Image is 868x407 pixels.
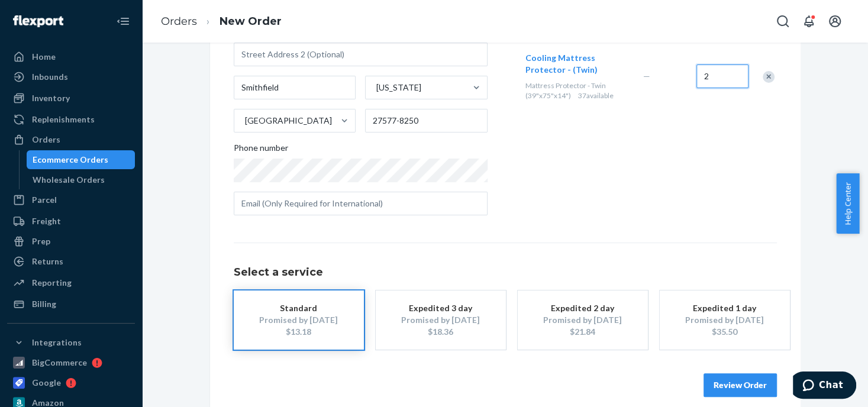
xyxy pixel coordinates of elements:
[376,82,421,93] div: [US_STATE]
[32,215,61,227] div: Freight
[7,373,135,392] a: Google
[32,114,95,125] div: Replenishments
[376,290,506,350] button: Expedited 3 dayPromised by [DATE]$18.36
[393,326,488,338] div: $18.36
[7,273,135,292] a: Reporting
[677,302,772,314] div: Expedited 1 day
[234,76,356,99] input: City
[365,109,488,133] input: ZIP Code
[518,290,648,350] button: Expedited 2 dayPromised by [DATE]$21.84
[33,154,108,166] div: Ecommerce Orders
[823,9,847,33] button: Open account menu
[251,326,346,338] div: $13.18
[7,252,135,271] a: Returns
[32,71,68,83] div: Inbounds
[375,82,376,93] input: [US_STATE]
[535,302,630,314] div: Expedited 2 day
[234,267,777,279] h1: Select a service
[7,130,135,149] a: Orders
[234,142,288,159] span: Phone number
[7,212,135,231] a: Freight
[535,326,630,338] div: $21.84
[696,64,748,88] input: Quantity
[33,174,105,186] div: Wholesale Orders
[234,192,488,215] input: Email (Only Required for International)
[793,372,856,401] iframe: Opens a widget where you can chat to one of our agents
[393,302,488,314] div: Expedited 3 day
[797,9,821,33] button: Open notifications
[27,170,135,189] a: Wholesale Orders
[244,115,245,127] input: [GEOGRAPHIC_DATA]
[32,194,57,206] div: Parcel
[32,92,70,104] div: Inventory
[763,71,775,83] div: Remove Item
[13,15,63,27] img: Flexport logo
[7,47,135,66] a: Home
[32,298,56,310] div: Billing
[32,235,50,247] div: Prep
[32,377,61,389] div: Google
[7,67,135,86] a: Inbounds
[660,290,790,350] button: Expedited 1 dayPromised by [DATE]$35.50
[677,314,772,326] div: Promised by [DATE]
[535,314,630,326] div: Promised by [DATE]
[161,15,197,28] a: Orders
[151,4,291,39] ol: breadcrumbs
[7,333,135,352] button: Integrations
[7,353,135,372] a: BigCommerce
[27,150,135,169] a: Ecommerce Orders
[643,71,650,81] span: —
[7,89,135,108] a: Inventory
[251,302,346,314] div: Standard
[677,326,772,338] div: $35.50
[234,290,364,350] button: StandardPromised by [DATE]$13.18
[251,314,346,326] div: Promised by [DATE]
[525,53,598,75] span: Cooling Mattress Protector - (Twin)
[32,51,56,63] div: Home
[32,277,72,289] div: Reporting
[578,91,614,100] span: 37 available
[245,115,332,127] div: [GEOGRAPHIC_DATA]
[7,232,135,251] a: Prep
[525,81,606,100] span: Mattress Protector - Twin (39"x75"x14")
[393,314,488,326] div: Promised by [DATE]
[836,173,859,234] button: Help Center
[525,52,629,76] button: Cooling Mattress Protector - (Twin)
[32,134,60,146] div: Orders
[111,9,135,33] button: Close Navigation
[7,110,135,129] a: Replenishments
[7,295,135,314] a: Billing
[704,373,777,397] button: Review Order
[234,43,488,66] input: Street Address 2 (Optional)
[220,15,282,28] a: New Order
[7,190,135,209] a: Parcel
[771,9,795,33] button: Open Search Box
[32,357,87,369] div: BigCommerce
[32,337,82,348] div: Integrations
[32,256,63,267] div: Returns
